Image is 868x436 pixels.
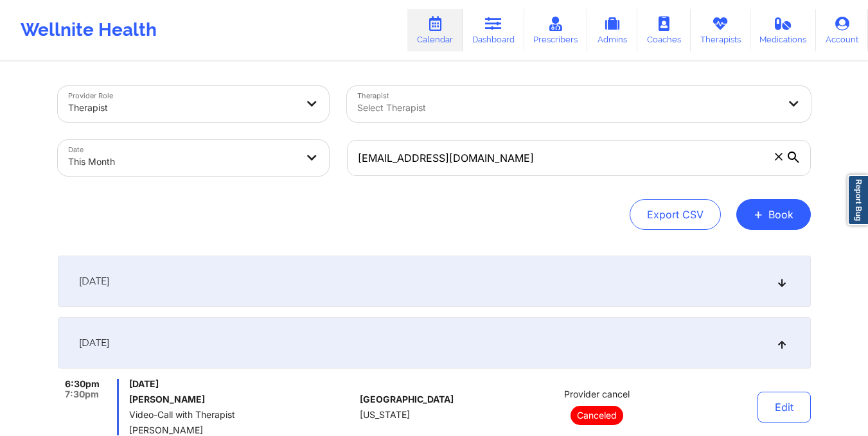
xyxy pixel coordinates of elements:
[79,275,109,288] span: [DATE]
[68,94,297,122] div: Therapist
[129,410,355,420] span: Video-Call with Therapist
[129,394,355,405] h6: [PERSON_NAME]
[571,406,623,425] p: Canceled
[524,9,588,51] a: Prescribers
[65,379,100,389] span: 6:30pm
[587,9,637,51] a: Admins
[360,394,454,405] span: [GEOGRAPHIC_DATA]
[564,389,630,399] span: Provider cancel
[463,9,524,51] a: Dashboard
[757,392,811,423] button: Edit
[691,9,750,51] a: Therapists
[630,199,721,230] button: Export CSV
[736,199,811,230] button: +Book
[65,389,99,399] span: 7:30pm
[750,9,817,51] a: Medications
[407,9,463,51] a: Calendar
[129,379,355,389] span: [DATE]
[347,140,811,176] input: Search by patient email
[79,336,109,349] span: [DATE]
[68,148,297,176] div: This Month
[816,9,868,51] a: Account
[129,425,355,435] span: [PERSON_NAME]
[360,410,410,420] span: [US_STATE]
[754,211,763,218] span: +
[847,175,868,225] a: Report Bug
[637,9,691,51] a: Coaches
